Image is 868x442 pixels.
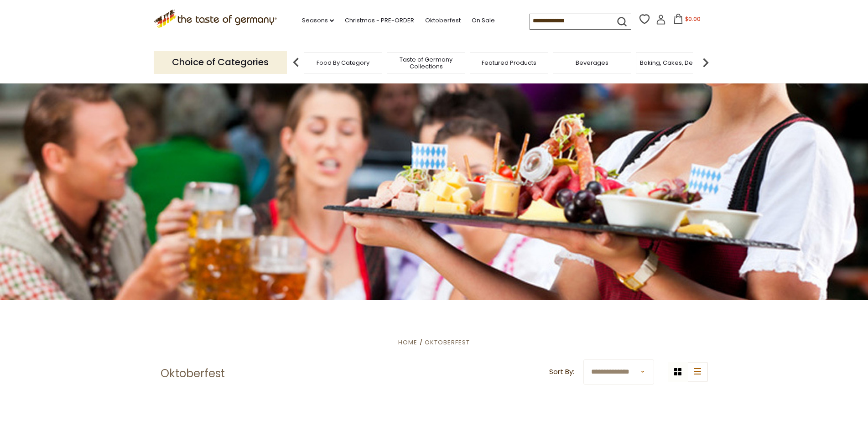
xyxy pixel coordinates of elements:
a: Taste of Germany Collections [390,56,463,70]
h1: Oktoberfest [161,367,225,380]
a: Home [398,338,417,347]
img: next arrow [696,53,715,72]
a: Christmas - PRE-ORDER [345,16,414,26]
span: $0.00 [685,15,701,23]
label: Sort By: [549,366,574,378]
a: Food By Category [317,59,369,66]
a: Beverages [576,59,608,66]
a: Baking, Cakes, Desserts [640,59,711,66]
p: Choice of Categories [154,51,287,73]
a: Seasons [302,16,334,26]
a: On Sale [472,16,495,26]
img: previous arrow [287,53,305,72]
a: Featured Products [482,59,536,66]
button: $0.00 [668,14,707,27]
a: Oktoberfest [425,16,461,26]
a: Oktoberfest [425,338,470,347]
